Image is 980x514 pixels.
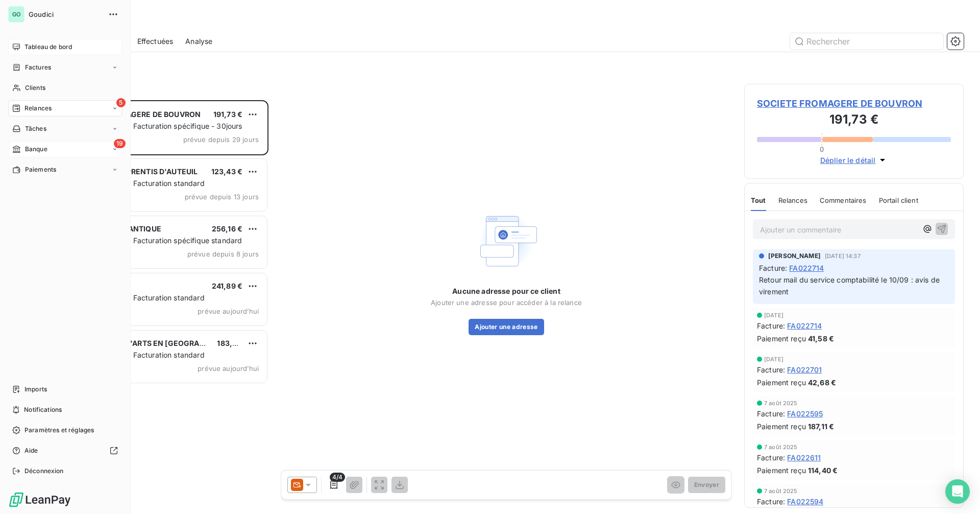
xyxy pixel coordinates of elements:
[24,405,62,414] span: Notifications
[431,298,582,307] span: Ajouter une adresse pour accéder à la relance
[759,275,942,296] span: Retour mail du service comptabilité le 10/09 : avis de virement
[25,124,46,133] span: Tâches
[757,377,806,388] span: Paiement reçu
[757,408,785,419] span: Facture :
[751,196,766,204] span: Tout
[73,293,205,302] span: Plan de relance - Facturation standard
[212,224,242,233] span: 256,16 €
[757,421,806,432] span: Paiement reçu
[72,110,201,119] span: SOCIETE FROMAGERE DE BOUVRON
[183,135,259,144] span: prévue depuis 29 jours
[25,63,51,72] span: Factures
[787,408,823,419] span: FA022595
[185,36,212,46] span: Analyse
[452,286,560,296] span: Aucune adresse pour ce client
[198,364,259,372] span: prévue aujourd’hui
[768,251,821,261] span: [PERSON_NAME]
[757,97,951,110] span: SOCIETE FROMAGERE DE BOUVRON
[24,42,72,52] span: Tableau de bord
[73,122,242,130] span: Plan de relance - Facturation spécifique - 30jours
[764,356,783,362] span: [DATE]
[73,236,242,245] span: Plan de relance - Facturation spécifique standard
[764,312,783,318] span: [DATE]
[945,479,970,504] div: Open Intercom Messenger
[29,10,102,18] span: Goudici
[778,196,807,204] span: Relances
[8,442,122,459] a: Aide
[137,36,174,46] span: Effectuées
[757,452,785,463] span: Facture :
[808,465,838,476] span: 114,40 €
[787,496,823,507] span: FA022594
[24,446,38,455] span: Aide
[73,179,205,188] span: Plan de relance - Facturation standard
[25,165,56,174] span: Paiements
[469,319,544,335] button: Ajouter une adresse
[790,33,943,50] input: Rechercher
[825,253,861,259] span: [DATE] 14:37
[72,167,198,176] span: FONDATION APPRENTIS D'AUTEUIL
[787,320,822,331] span: FA022714
[808,333,834,344] span: 41,58 €
[474,208,539,274] img: Empty state
[757,364,785,375] span: Facture :
[187,250,259,258] span: prévue depuis 8 jours
[24,466,64,476] span: Déconnexion
[25,83,45,92] span: Clients
[72,339,241,347] span: MIXT TERRAIN D'ARTS EN [GEOGRAPHIC_DATA]
[73,351,205,359] span: Plan de relance - Facturation standard
[787,364,822,375] span: FA022701
[757,465,806,476] span: Paiement reçu
[757,333,806,344] span: Paiement reçu
[8,492,71,508] img: Logo LeanPay
[116,98,126,107] span: 5
[759,263,787,273] span: Facture :
[787,452,821,463] span: FA022611
[217,339,248,347] span: 183,92 €
[49,100,268,514] div: grid
[764,400,798,406] span: 7 août 2025
[330,473,345,482] span: 4/4
[757,110,951,131] h3: 191,73 €
[820,155,876,166] span: Déplier le détail
[213,110,242,119] span: 191,73 €
[879,196,918,204] span: Portail client
[757,320,785,331] span: Facture :
[820,196,867,204] span: Commentaires
[764,444,798,450] span: 7 août 2025
[808,421,834,432] span: 187,11 €
[211,167,242,176] span: 123,43 €
[212,282,242,290] span: 241,89 €
[764,488,798,494] span: 7 août 2025
[688,477,725,493] button: Envoyer
[789,263,824,273] span: FA022714
[817,154,891,166] button: Déplier le détail
[808,377,836,388] span: 42,68 €
[185,193,259,201] span: prévue depuis 13 jours
[8,6,24,22] div: GO
[24,385,47,394] span: Imports
[114,139,126,148] span: 19
[757,496,785,507] span: Facture :
[820,145,824,153] span: 0
[24,104,52,113] span: Relances
[24,426,94,435] span: Paramètres et réglages
[198,307,259,315] span: prévue aujourd’hui
[25,145,47,154] span: Banque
